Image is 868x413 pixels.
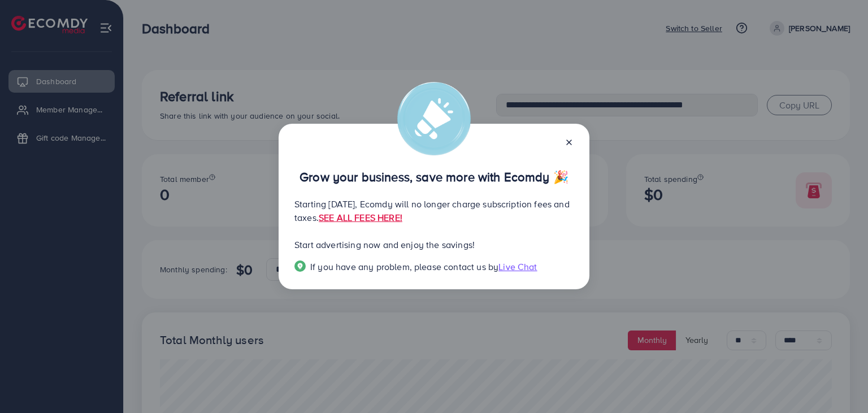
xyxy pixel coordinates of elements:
iframe: Chat [820,362,860,405]
a: SEE ALL FEES HERE! [319,211,402,224]
img: Popup guide [294,260,306,272]
span: If you have any problem, please contact us by [310,260,498,273]
p: Starting [DATE], Ecomdy will no longer charge subscription fees and taxes. [294,197,574,224]
img: alert [397,82,471,155]
span: Live Chat [498,260,537,273]
p: Start advertising now and enjoy the savings! [294,238,574,251]
p: Grow your business, save more with Ecomdy 🎉 [294,170,574,184]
